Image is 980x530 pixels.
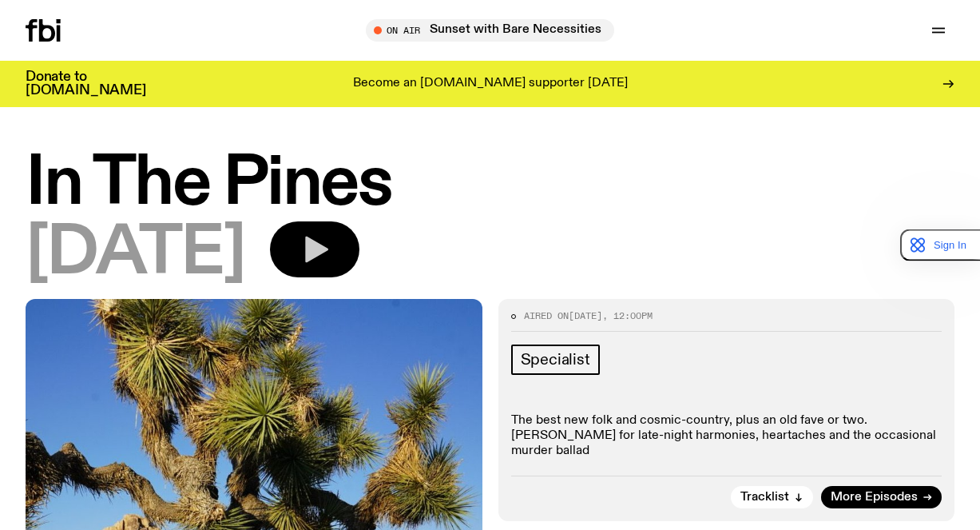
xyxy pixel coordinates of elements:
[366,19,614,42] button: On AirSunset with Bare Necessities
[26,152,954,217] h1: In The Pines
[353,77,628,91] p: Become an [DOMAIN_NAME] supporter [DATE]
[602,309,653,322] span: , 12:00pm
[524,309,569,322] span: Aired on
[821,486,942,508] a: More Episodes
[731,486,813,508] button: Tracklist
[26,70,146,98] h3: Donate to [DOMAIN_NAME]
[569,309,602,322] span: [DATE]
[511,413,942,460] p: The best new folk and cosmic-country, plus an old fave or two. [PERSON_NAME] for late-night harmo...
[831,492,918,504] span: More Episodes
[26,221,244,286] span: [DATE]
[521,351,590,369] span: Specialist
[511,345,600,375] a: Specialist
[740,492,789,504] span: Tracklist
